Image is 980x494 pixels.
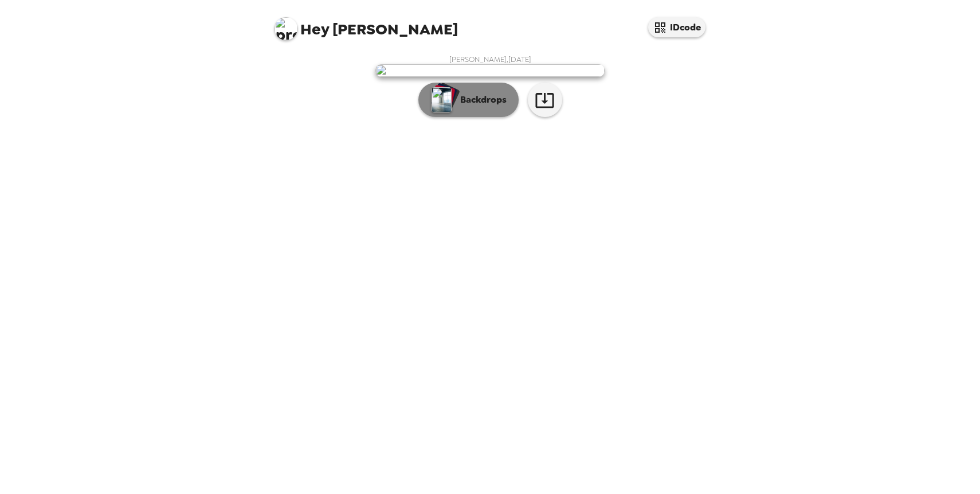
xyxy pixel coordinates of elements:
[275,11,458,37] span: [PERSON_NAME]
[449,55,531,64] span: [PERSON_NAME] , [DATE]
[418,83,519,117] button: Backdrops
[454,93,507,107] p: Backdrops
[275,17,297,40] img: profile pic
[648,17,705,37] button: IDcode
[300,19,329,40] span: Hey
[375,64,605,77] img: user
